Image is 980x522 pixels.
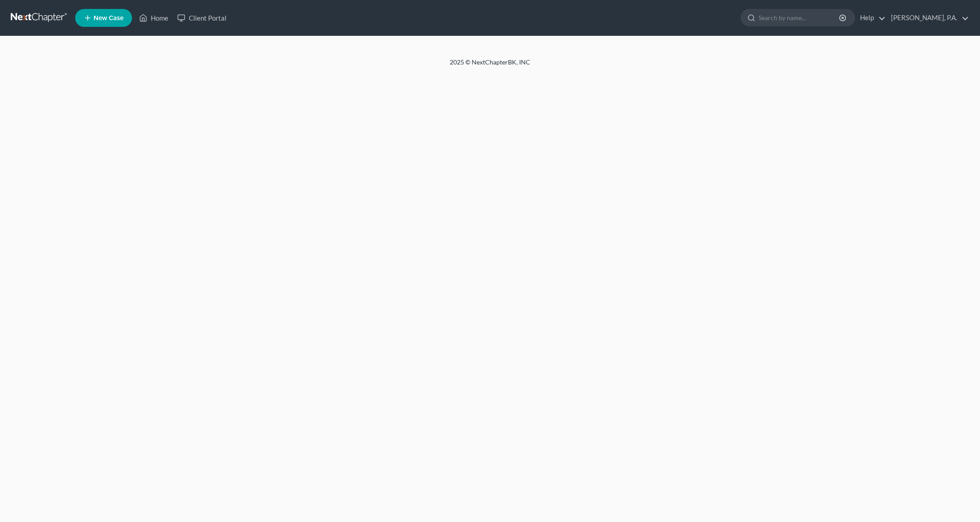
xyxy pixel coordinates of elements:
[886,10,969,26] a: [PERSON_NAME], P.A.
[173,10,231,26] a: Client Portal
[235,58,745,74] div: 2025 © NextChapterBK, INC
[135,10,173,26] a: Home
[856,10,886,26] a: Help
[94,15,124,21] span: New Case
[758,9,840,26] input: Search by name...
